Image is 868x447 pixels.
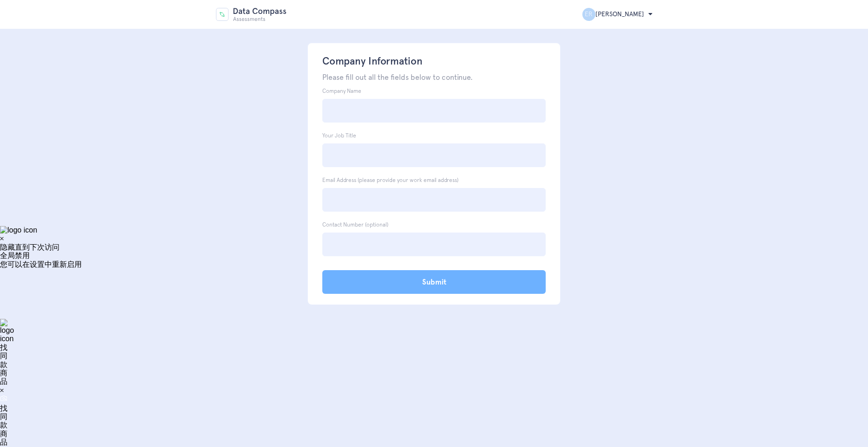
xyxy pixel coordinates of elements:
[322,72,546,83] p: Please fill out all the fields below to continue.
[322,221,388,228] label: Contact Number (optional)
[322,270,546,294] input: Submit
[216,8,287,21] img: Data Compass Assessment Logo
[322,177,458,184] label: Email Address (please provide your work email address)
[582,8,595,21] span: ER
[322,132,356,139] label: Your Job Title
[322,88,361,95] label: Company Name
[582,8,653,21] h2: [PERSON_NAME]
[322,54,546,69] h1: Company Information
